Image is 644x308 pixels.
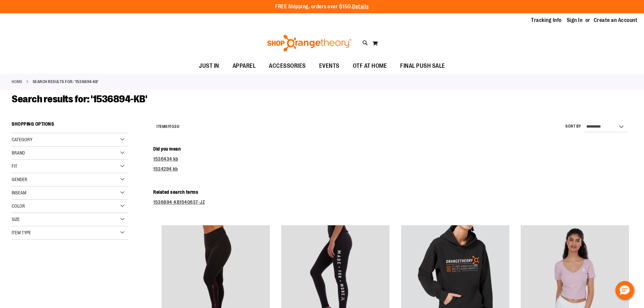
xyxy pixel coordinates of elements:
dt: Did you mean [153,146,632,152]
a: 1536894-KB1540637-JZ [153,199,205,205]
span: Size [12,217,20,222]
a: Details [352,4,369,10]
a: FINAL PUSH SALE [393,58,452,74]
a: ACCESSORIES [262,58,313,74]
span: OTF AT HOME [353,58,387,73]
a: EVENTS [313,58,346,74]
span: Brand [12,150,25,155]
a: 1534294 kb [153,166,178,171]
a: Create an Account [594,17,638,24]
span: Gender [12,177,27,182]
label: Sort By [565,124,581,129]
span: FINAL PUSH SALE [400,58,445,73]
span: ACCESSORIES [269,58,306,73]
span: EVENTS [319,58,339,73]
a: Sign In [567,17,583,24]
a: Home [12,79,22,85]
span: APPAREL [233,58,256,73]
span: JUST IN [199,58,219,73]
h2: Items to [157,122,179,132]
button: Hello, have a question? Let’s chat. [615,281,634,300]
span: Item Type [12,230,31,235]
strong: Search results for: '1536894-KB' [33,79,99,85]
span: Search results for: '1536894-KB' [12,93,147,105]
dt: Related search terms [153,189,632,195]
p: FREE Shipping, orders over $150. [275,3,369,11]
span: Color [12,203,25,209]
a: JUST IN [192,58,226,74]
span: Inseam [12,190,26,195]
a: APPAREL [226,58,263,74]
strong: Shopping Options [12,118,129,133]
span: 30 [174,124,179,129]
a: 1536434 kb [153,156,178,161]
span: Category [12,137,32,142]
a: Tracking Info [531,17,562,24]
img: Shop Orangetheory [266,35,352,51]
span: 1 [168,124,170,129]
span: Fit [12,163,17,169]
a: OTF AT HOME [346,58,394,74]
